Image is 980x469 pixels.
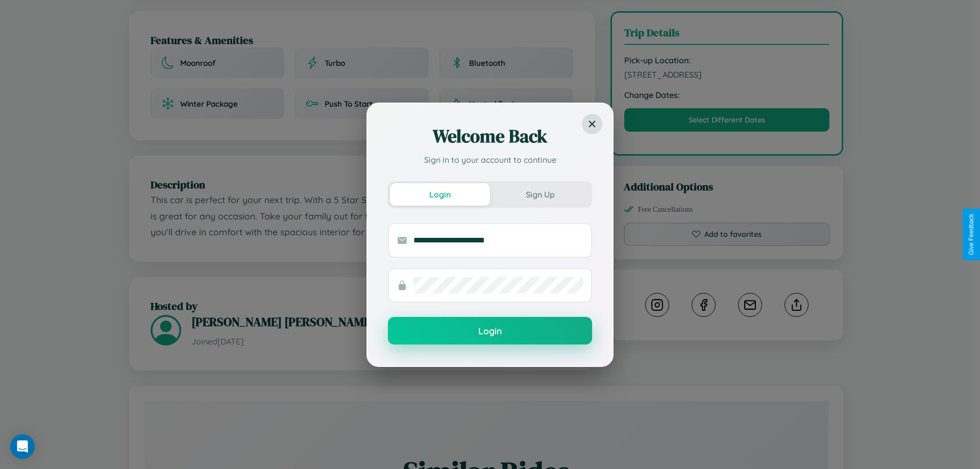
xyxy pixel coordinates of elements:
[390,183,490,206] button: Login
[10,434,35,459] div: Open Intercom Messenger
[388,124,592,149] h2: Welcome Back
[490,183,590,206] button: Sign Up
[388,154,592,166] p: Sign in to your account to continue
[388,317,592,344] button: Login
[968,214,975,255] div: Give Feedback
